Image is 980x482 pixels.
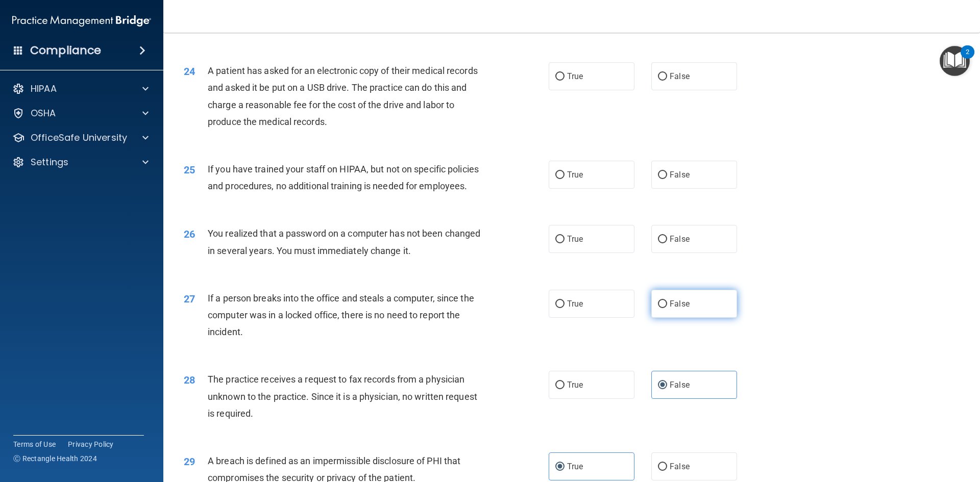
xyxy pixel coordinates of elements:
span: 27 [184,293,195,305]
span: 26 [184,228,195,240]
input: False [658,382,667,389]
a: Privacy Policy [68,439,114,449]
span: 28 [184,374,195,386]
input: True [555,236,565,243]
span: If a person breaks into the office and steals a computer, since the computer was in a locked offi... [208,293,474,337]
button: Open Resource Center, 2 new notifications [940,46,970,76]
input: True [555,382,565,389]
input: False [658,73,667,81]
input: True [555,73,565,81]
div: 2 [966,52,969,65]
span: A patient has asked for an electronic copy of their medical records and asked it be put on a USB ... [208,65,478,127]
span: Ⓒ Rectangle Health 2024 [13,453,97,464]
p: OfficeSafe University [31,132,127,144]
span: False [670,462,690,471]
input: True [555,300,565,308]
img: PMB logo [12,11,151,31]
span: 29 [184,455,195,468]
p: Settings [31,156,68,168]
span: True [567,71,583,81]
a: OfficeSafe University [12,132,149,144]
input: False [658,300,667,308]
span: True [567,462,583,471]
p: OSHA [31,107,56,119]
input: False [658,171,667,179]
span: 25 [184,164,195,176]
a: OSHA [12,107,149,119]
span: True [567,234,583,244]
input: True [555,171,565,179]
span: False [670,299,690,309]
p: HIPAA [31,83,57,95]
span: True [567,380,583,390]
span: The practice receives a request to fax records from a physician unknown to the practice. Since it... [208,374,477,418]
span: False [670,234,690,244]
input: False [658,463,667,471]
span: If you have trained your staff on HIPAA, but not on specific policies and procedures, no addition... [208,164,479,191]
a: Terms of Use [13,439,56,449]
a: HIPAA [12,83,149,95]
input: True [555,463,565,471]
input: False [658,236,667,243]
span: False [670,71,690,81]
span: True [567,170,583,180]
h4: Compliance [30,43,101,58]
a: Settings [12,156,149,168]
span: True [567,299,583,309]
span: 24 [184,65,195,78]
span: False [670,380,690,390]
span: False [670,170,690,180]
span: You realized that a password on a computer has not been changed in several years. You must immedi... [208,228,480,256]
